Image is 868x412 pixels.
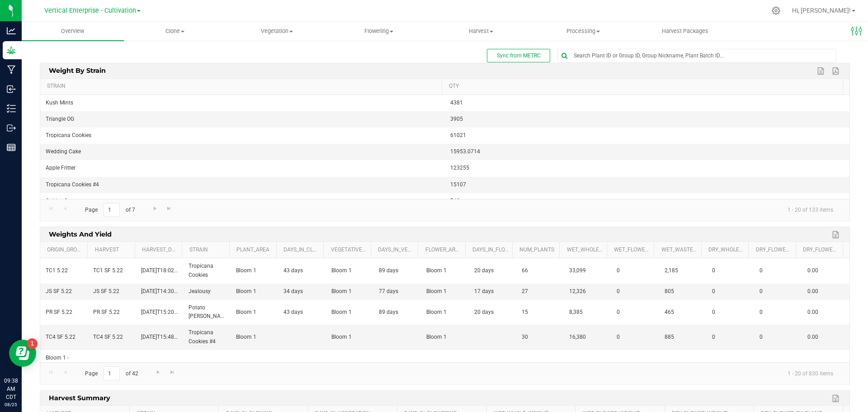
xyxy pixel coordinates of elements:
td: 15 [516,300,564,325]
td: 89 days [373,300,421,325]
td: 805 [659,284,707,300]
td: TC4 SF 5.22 [88,325,135,350]
span: Flowering [328,27,429,35]
a: Vegetative_Area [331,246,368,254]
td: 0 [611,258,659,283]
span: Vegetation [226,27,328,35]
td: 0 [611,300,659,325]
inline-svg: Analytics [7,26,16,35]
p: 09:38 AM CDT [4,377,18,401]
td: Bloom 1 [421,284,468,300]
td: JS SF 5.22 [40,284,88,300]
a: Dry_Whole_Weight [708,246,745,254]
td: PR SF 5.22 [40,300,88,325]
td: Bloom 1 [421,350,468,393]
td: 0.00 [802,258,850,283]
a: Harvest [95,246,132,254]
a: Go to the last page [163,203,176,215]
td: Bloom 1 [231,284,278,300]
td: 0 [707,258,754,283]
td: Golden Goat [40,193,445,209]
td: Tropicana Cookies [183,258,231,283]
div: Manage settings [770,6,782,15]
td: [DATE]T15:48:40.000Z [136,325,183,350]
td: 2,185 [659,258,707,283]
td: Jealousy [183,284,231,300]
td: 465 [659,300,707,325]
a: Dry_Flower_by_Plant [803,246,840,254]
td: [DATE]T15:20:00.000Z [136,300,183,325]
span: 1 - 20 of 133 items [780,203,840,217]
td: 61021 [445,128,849,144]
td: Bloom 1 [326,350,373,393]
a: Origin_Group [47,246,84,254]
span: Vertical Enterprise - Cultivation [44,7,136,14]
a: Harvest_Date [142,246,179,254]
a: Num_Plants [519,246,556,254]
span: Page of 42 [77,366,146,380]
td: 16,380 [564,350,611,393]
td: Triangle OG [40,111,445,128]
a: Export to PDF [830,65,843,77]
td: 20 days [469,300,516,325]
td: [DATE]T14:30:49.000Z [136,284,183,300]
td: 0 [707,300,754,325]
a: Flower_Area [425,246,462,254]
a: Clone [124,22,226,41]
span: Clone [124,27,226,35]
td: 0 [707,284,754,300]
a: Wet_Flower_Weight [614,246,651,254]
td: TC1 5.22 [40,258,88,283]
td: 123255 [445,160,849,176]
span: Weight By Strain [47,63,108,77]
input: 1 [104,203,120,217]
td: 0.00 [802,350,850,393]
td: Bloom 1 [231,350,278,393]
td: Bloom 1 - Tropicana Cookies #4 - Flower [40,350,88,393]
span: Sync from METRC [497,52,541,59]
td: 27 [516,284,564,300]
inline-svg: Grow [7,46,16,55]
td: 30 [516,325,564,350]
a: Go to the next page [148,203,161,215]
td: TC4 SF 5.22 [40,325,88,350]
a: Harvest [430,22,532,41]
td: TC4 SF 5.22 [88,350,135,393]
a: Processing [532,22,634,41]
td: Tropicana Cookies #4 [40,177,445,193]
td: 66 [516,258,564,283]
inline-svg: Inbound [7,85,16,94]
td: 0 [611,350,659,393]
td: Bloom 1 [326,258,373,283]
a: qty [449,83,840,90]
td: 15107 [445,177,849,193]
td: 34 days [278,284,325,300]
td: 0 [611,325,659,350]
td: 0 [754,258,802,283]
input: 1 [104,366,120,380]
td: 0.00 [802,300,850,325]
td: 3905 [445,111,849,128]
td: 0.00 [802,284,850,300]
a: Wet_Whole_Weight [567,246,604,254]
span: Harvest [430,27,532,35]
a: Harvest Packages [634,22,736,41]
p: 08/25 [4,401,18,408]
td: Tropicana Cookies #4 [183,350,231,393]
td: 89 days [373,258,421,283]
td: Bloom 1 [421,300,468,325]
td: Kush Mints [40,95,445,111]
span: Harvest Summary [47,391,113,405]
td: Tropicana Cookies #4 [183,325,231,350]
span: Overview [49,27,96,35]
td: TC1 SF 5.22 [88,258,135,283]
span: Harvest Packages [650,27,721,35]
a: strain [47,83,438,90]
td: [DATE]T18:02:28.000Z [136,258,183,283]
td: Bloom 1 [326,300,373,325]
td: Bloom 1 [326,284,373,300]
span: Processing [533,27,634,35]
a: Days_in_Flowering [472,246,509,254]
td: 0 [754,300,802,325]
